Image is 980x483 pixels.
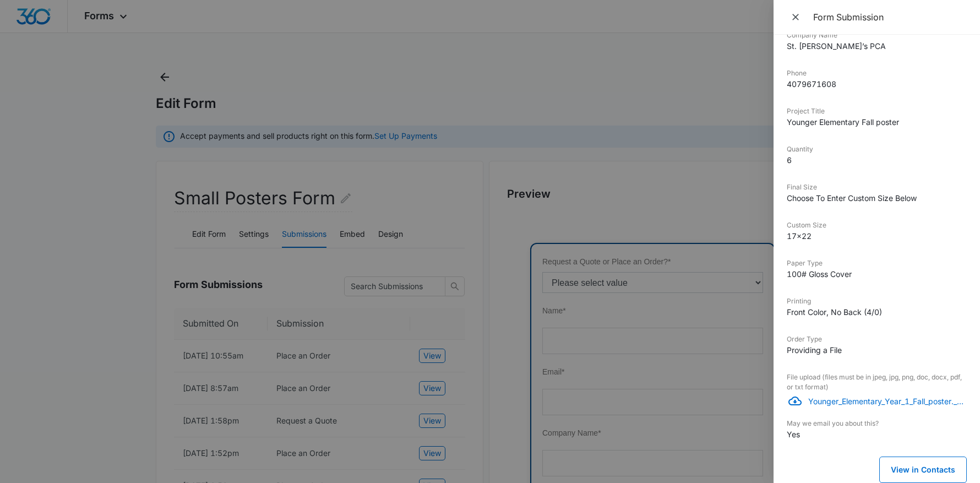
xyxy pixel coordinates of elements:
[787,106,967,116] dt: Project Title
[787,230,967,242] dd: 17x22
[787,154,967,166] dd: 6
[787,428,967,440] dd: Yes
[787,334,967,344] dt: Order Type
[787,268,967,280] dd: 100# Gloss Cover
[787,344,967,356] dd: Providing a File
[18,130,37,139] span: Email
[787,296,967,306] dt: Printing
[787,30,967,40] dt: Company Name
[18,313,58,322] span: Project Title
[787,78,967,90] dd: 4079671608
[18,191,73,200] span: Company Name
[787,392,967,410] a: DownloadYounger_Elementary_Year_1_Fall_poster.__.pdf
[18,375,46,383] span: Quantity
[879,457,967,483] button: View in Contacts
[787,258,967,268] dt: Paper Type
[787,68,967,78] dt: Phone
[790,9,803,25] span: Close
[787,9,807,25] button: Close
[787,192,967,204] dd: Choose To Enter Custom Size Below
[18,252,40,261] span: Phone
[18,20,143,29] span: Request a Quote or Place an Order?
[787,144,967,154] dt: Quantity
[808,395,967,407] p: Younger_Elementary_Year_1_Fall_poster.__.pdf
[787,182,967,192] dt: Final Size
[787,220,967,230] dt: Custom Size
[787,419,967,428] dt: May we email you about this?
[787,372,967,392] dt: File upload (files must be in jpeg, jpg, png, doc, docx, pdf, or txt format)
[787,306,967,318] dd: Front Color, No Back (4/0)
[18,69,38,78] span: Name
[18,424,51,432] span: Final Size
[813,11,967,23] div: Form Submission
[787,116,967,128] dd: Younger Elementary Fall poster
[787,40,967,52] dd: St. [PERSON_NAME]’s PCA
[18,473,61,481] span: Custom Size
[787,392,808,410] button: Download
